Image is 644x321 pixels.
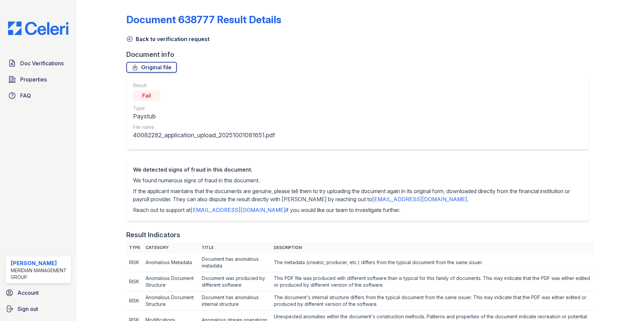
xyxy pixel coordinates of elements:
td: Document was produced by different software [199,272,271,291]
span: Sign out [18,305,38,313]
td: Document has anomalous internal structure [199,291,271,311]
th: Category [143,242,199,253]
td: Anomalous Document Structure [143,272,199,291]
td: This PDF file was produced with different software than is typical for this family of documents. ... [271,272,594,291]
td: The document's internal structure differs from the typical document from the same issuer. This ma... [271,291,594,311]
div: File name [133,124,275,131]
td: Anomalous Metadata [143,253,199,272]
img: CE_Logo_Blue-a8612792a0a2168367f1c8372b55b34899dd931a85d93a1a3d3e32e68fde9ad4.png [3,22,74,35]
th: Type [126,242,143,253]
span: FAQ [20,92,31,100]
a: Original file [126,62,177,73]
a: Properties [5,73,71,86]
p: If the applicant maintains that the documents are genuine, please tell them to try uploading the ... [133,187,582,203]
td: RISK [126,253,143,272]
td: RISK [126,272,143,291]
span: Account [18,289,39,297]
span: . [467,196,469,203]
div: Meridian Management Group [11,267,68,281]
div: Result [133,82,275,89]
td: Document has anomalous metadata [199,253,271,272]
div: Document info [126,50,594,59]
a: Sign out [3,302,74,316]
div: Result Indicators [126,230,180,240]
a: Account [3,286,74,299]
a: Document 638777 Result Details [126,13,281,26]
div: Fail [133,90,160,101]
p: We found numerous signs of fraud in this document. [133,176,582,184]
p: Reach out to support at if you would like our team to investigate further. [133,206,582,214]
div: [PERSON_NAME] [11,259,68,267]
a: [EMAIL_ADDRESS][DOMAIN_NAME] [372,196,467,203]
td: The metadata (creator, producer, etc.) differs from the typical document from the same issuer. [271,253,594,272]
th: Description [271,242,594,253]
td: RISK [126,291,143,311]
a: Doc Verifications [5,57,71,70]
td: Anomalous Document Structure [143,291,199,311]
div: Type [133,105,275,112]
a: Back to verification request [126,35,210,43]
div: 40082282_application_upload_20251001081651.pdf [133,131,275,140]
a: [EMAIL_ADDRESS][DOMAIN_NAME] [191,207,286,213]
a: FAQ [5,89,71,102]
span: Doc Verifications [20,59,64,67]
div: Paystub [133,112,275,121]
th: Title [199,242,271,253]
span: Properties [20,75,47,83]
div: We detected signs of fraud in this document. [133,166,582,174]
